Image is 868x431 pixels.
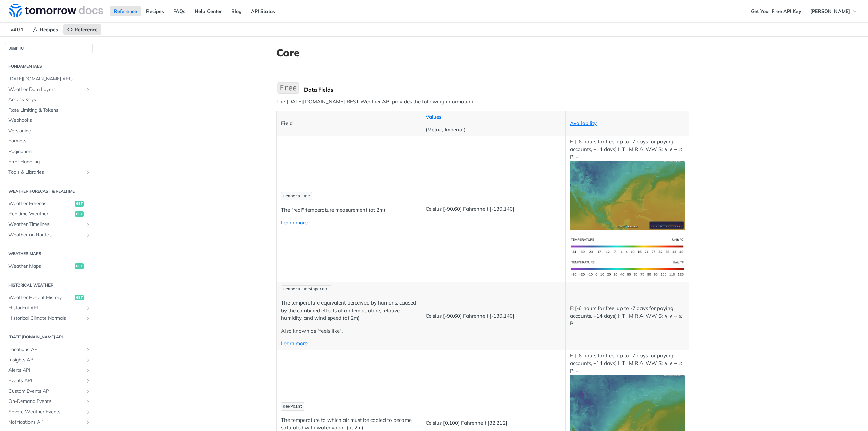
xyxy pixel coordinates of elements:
[5,115,93,125] a: Webhooks
[142,6,168,16] a: Recipes
[5,105,93,115] a: Rate Limiting & Tokens
[570,192,685,198] span: Expand image
[75,201,84,207] span: get
[8,117,91,124] span: Webhooks
[85,305,91,311] button: Show subpages for Historical API
[5,126,93,136] a: Versioning
[8,294,73,301] span: Weather Recent History
[9,4,103,17] img: Tomorrow.io Weather API Docs
[8,409,84,415] span: Severe Weather Events
[8,76,91,82] span: [DATE][DOMAIN_NAME] APIs
[7,24,27,35] span: v4.0.1
[5,293,93,303] a: Weather Recent Historyget
[85,357,91,363] button: Show subpages for Insights API
[8,221,84,228] span: Weather Timelines
[570,138,685,230] p: F: [-6 hours for free, up to -7 days for paying accounts, +14 days] I: T I M R A: WW S: ∧ ∨ ~ ⧖ P: +
[75,263,84,269] span: get
[281,219,308,226] a: Learn more
[5,167,93,177] a: Tools & LibrariesShow subpages for Tools & Libraries
[5,136,93,146] a: Formats
[281,299,416,322] p: The temperature equivalent perceived by humans, caused by the combined effects of air temperature...
[85,170,91,175] button: Show subpages for Tools & Libraries
[570,305,685,328] p: F: [-6 hours for free, up to -7 days for paying accounts, +14 days] I: T I M R A: WW S: ∧ ∨ ~ ⧖ P: -
[170,6,189,16] a: FAQs
[5,345,93,355] a: Locations APIShow subpages for Locations API
[8,377,84,384] span: Events API
[281,340,308,347] a: Learn more
[8,138,91,144] span: Formats
[426,126,561,134] p: (Metric, Imperial)
[5,313,93,324] a: Historical Climate NormalsShow subpages for Historical Climate Normals
[85,389,91,394] button: Show subpages for Custom Events API
[8,159,91,165] span: Error Handling
[5,251,93,257] h2: Weather Maps
[276,98,689,106] p: The [DATE][DOMAIN_NAME] REST Weather API provides the following information
[5,43,93,53] button: JUMP TO
[426,419,561,427] p: Celsius [0,100] Fahrenheit [32,212]
[5,74,93,84] a: [DATE][DOMAIN_NAME] APIs
[85,419,91,425] button: Show subpages for Notifications API
[747,6,805,16] a: Get Your Free API Key
[281,402,304,411] code: dewPoint
[8,398,84,405] span: On-Demand Events
[8,169,84,176] span: Tools & Libraries
[281,206,416,214] p: The "real" temperature measurement (at 2m)
[85,347,91,352] button: Show subpages for Locations API
[8,128,91,134] span: Versioning
[75,211,84,217] span: get
[5,376,93,386] a: Events APIShow subpages for Events API
[5,355,93,365] a: Insights APIShow subpages for Insights API
[5,84,93,95] a: Weather Data LayersShow subpages for Weather Data Layers
[8,419,84,426] span: Notifications API
[281,192,312,200] code: temperature
[8,232,84,238] span: Weather on Routes
[110,6,141,16] a: Reference
[5,417,93,427] a: Notifications APIShow subpages for Notifications API
[85,399,91,404] button: Show subpages for On-Demand Events
[8,315,84,322] span: Historical Climate Normals
[304,86,689,93] div: Data Fields
[8,200,73,207] span: Weather Forecast
[570,406,685,412] span: Expand image
[426,205,561,213] p: Celsius [-90,60] Fahrenheit [-130,140]
[5,230,93,240] a: Weather on RoutesShow subpages for Weather on Routes
[85,368,91,373] button: Show subpages for Alerts API
[5,188,93,194] h2: Weather Forecast & realtime
[810,8,850,14] span: [PERSON_NAME]
[5,95,93,105] a: Access Keys
[228,6,245,16] a: Blog
[85,316,91,321] button: Show subpages for Historical Climate Normals
[5,303,93,313] a: Historical APIShow subpages for Historical API
[5,407,93,417] a: Severe Weather EventsShow subpages for Severe Weather Events
[570,120,597,126] a: Availability
[85,409,91,415] button: Show subpages for Severe Weather Events
[191,6,226,16] a: Help Center
[75,295,84,300] span: get
[85,232,91,238] button: Show subpages for Weather on Routes
[5,282,93,288] h2: Historical Weather
[247,6,279,16] a: API Status
[426,114,441,120] a: Values
[281,327,416,335] p: Also known as "feels like".
[8,86,84,93] span: Weather Data Layers
[85,87,91,92] button: Show subpages for Weather Data Layers
[8,367,84,374] span: Alerts API
[40,26,58,33] span: Recipes
[281,120,416,128] p: Field
[8,107,91,114] span: Rate Limiting & Tokens
[29,24,62,35] a: Recipes
[570,242,685,249] span: Expand image
[807,6,861,16] button: [PERSON_NAME]
[426,312,561,320] p: Celsius [-90,60] Fahrenheit [-130,140]
[5,386,93,396] a: Custom Events APIShow subpages for Custom Events API
[5,146,93,157] a: Pagination
[570,265,685,271] span: Expand image
[281,285,331,294] code: temperatureApparent
[5,199,93,209] a: Weather Forecastget
[5,219,93,230] a: Weather TimelinesShow subpages for Weather Timelines
[8,388,84,395] span: Custom Events API
[5,365,93,375] a: Alerts APIShow subpages for Alerts API
[5,63,93,70] h2: Fundamentals
[5,396,93,407] a: On-Demand EventsShow subpages for On-Demand Events
[75,26,98,33] span: Reference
